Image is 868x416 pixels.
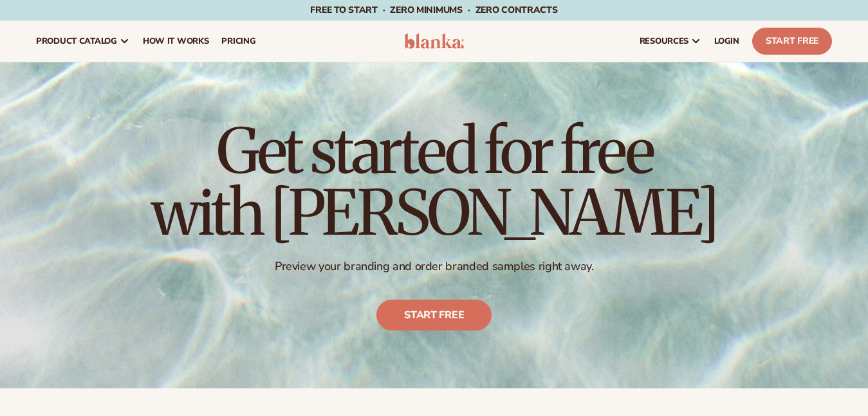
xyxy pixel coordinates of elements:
a: resources [633,21,708,62]
a: Start Free [752,28,832,55]
a: product catalog [30,21,136,62]
span: How It Works [143,36,209,46]
span: Free to start · ZERO minimums · ZERO contracts [310,4,557,16]
a: How It Works [136,21,216,62]
a: pricing [215,21,262,62]
span: LOGIN [714,36,739,46]
h1: Get started for free with [PERSON_NAME] [151,120,717,244]
a: LOGIN [708,21,746,62]
span: pricing [221,36,255,46]
span: product catalog [36,36,117,46]
span: resources [640,36,688,46]
p: Preview your branding and order branded samples right away. [151,259,717,274]
a: Start free [376,300,492,330]
img: logo [404,33,465,49]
